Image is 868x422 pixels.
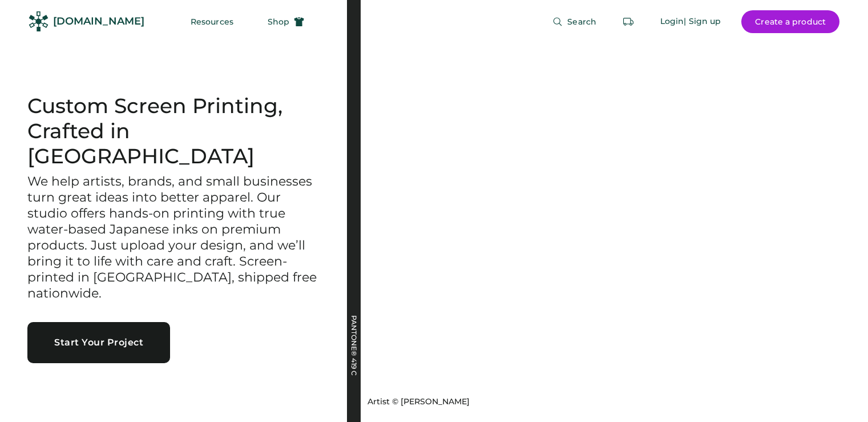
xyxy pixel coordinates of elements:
[27,322,170,363] button: Start Your Project
[27,94,320,169] h1: Custom Screen Printing, Crafted in [GEOGRAPHIC_DATA]
[368,396,470,408] div: Artist © [PERSON_NAME]
[363,392,470,408] a: Artist © [PERSON_NAME]
[177,10,247,33] button: Resources
[254,10,318,33] button: Shop
[53,14,144,29] div: [DOMAIN_NAME]
[539,10,610,33] button: Search
[741,10,839,33] button: Create a product
[814,371,863,420] iframe: Front Chat
[617,10,640,33] button: Retrieve an order
[29,11,49,31] img: Rendered Logo - Screens
[27,174,320,302] h3: We help artists, brands, and small businesses turn great ideas into better apparel. Our studio of...
[268,18,289,26] span: Shop
[684,16,721,27] div: | Sign up
[567,18,596,26] span: Search
[660,16,684,27] div: Login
